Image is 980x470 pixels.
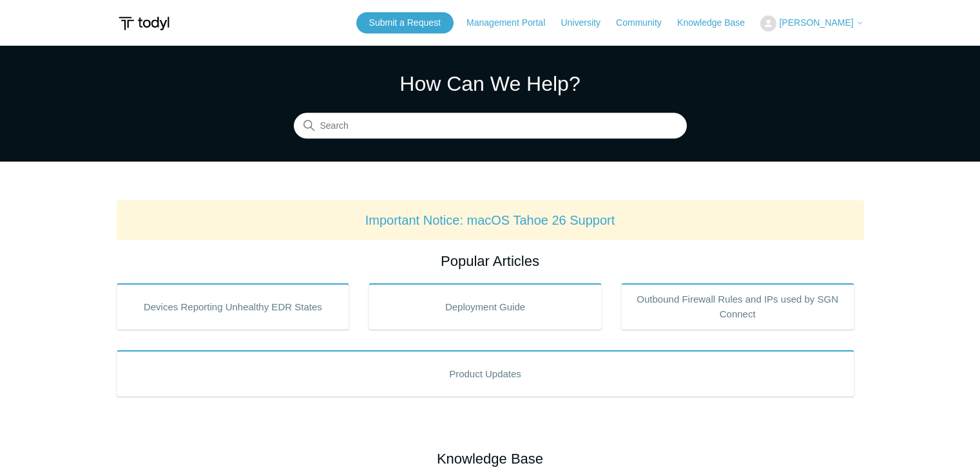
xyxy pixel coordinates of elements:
a: Product Updates [117,350,854,397]
input: Search [294,113,687,139]
a: Devices Reporting Unhealthy EDR States [117,283,350,330]
a: Knowledge Base [677,16,758,30]
a: Important Notice: macOS Tahoe 26 Support [365,213,615,227]
a: University [561,16,613,30]
a: Community [616,16,675,30]
h2: Popular Articles [117,250,864,272]
button: [PERSON_NAME] [760,15,863,32]
h1: How Can We Help? [294,68,687,99]
img: Todyl Support Center Help Center home page [117,12,171,35]
a: Management Portal [466,16,558,30]
h2: Knowledge Base [117,448,864,469]
a: Deployment Guide [369,283,602,330]
span: [PERSON_NAME] [779,17,853,28]
a: Submit a Request [356,12,454,33]
a: Outbound Firewall Rules and IPs used by SGN Connect [621,283,854,330]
